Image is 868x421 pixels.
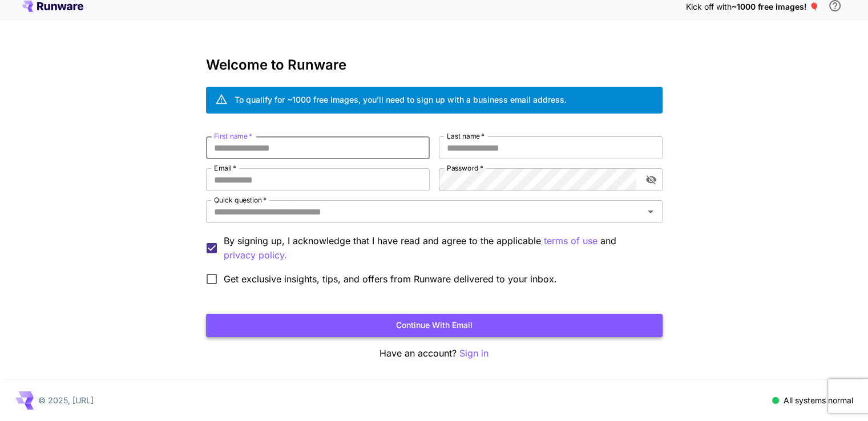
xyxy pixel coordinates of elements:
button: By signing up, I acknowledge that I have read and agree to the applicable and privacy policy. [544,234,597,248]
span: Kick off with [686,2,732,11]
button: toggle password visibility [641,169,661,190]
button: Continue with email [206,314,663,337]
span: ~1000 free images! 🎈 [732,2,819,11]
button: Open [643,204,659,220]
p: terms of use [544,234,597,248]
h3: Welcome to Runware [206,57,663,73]
p: © 2025, [URL] [38,394,94,406]
label: Password [447,163,483,173]
span: Get exclusive insights, tips, and offers from Runware delivered to your inbox. [224,272,557,286]
button: By signing up, I acknowledge that I have read and agree to the applicable terms of use and [224,248,287,262]
label: Last name [447,131,485,141]
label: First name [214,131,252,141]
p: By signing up, I acknowledge that I have read and agree to the applicable and [224,234,653,262]
label: Email [214,163,236,173]
p: All systems normal [784,394,853,406]
button: Sign in [459,346,488,361]
p: privacy policy. [224,248,287,262]
p: Have an account? [206,346,663,361]
div: To qualify for ~1000 free images, you’ll need to sign up with a business email address. [235,94,567,106]
label: Quick question [214,195,267,205]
